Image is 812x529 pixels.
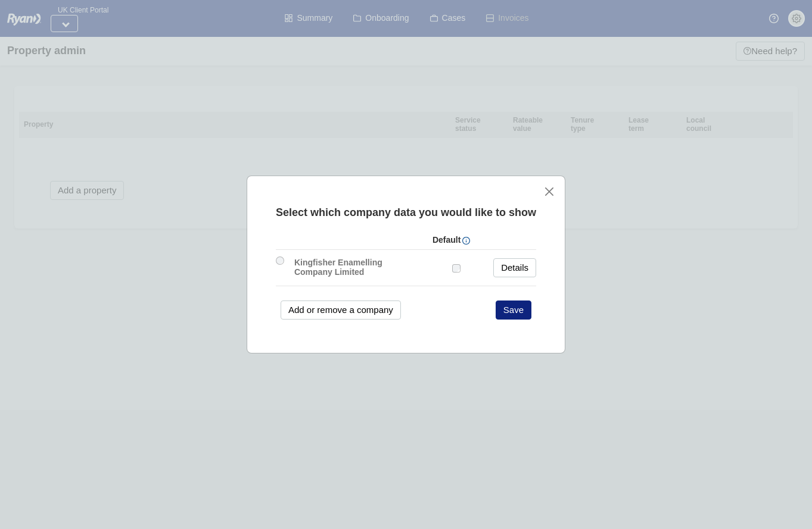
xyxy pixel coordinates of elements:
[496,301,531,320] button: Save
[281,301,401,320] button: Add or remove a company
[288,255,406,280] label: Kingfisher Enamelling Company Limited
[276,206,536,218] span: Select which company data you would like to show
[433,235,461,245] strong: Default
[543,186,555,198] button: close
[493,258,536,277] a: Details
